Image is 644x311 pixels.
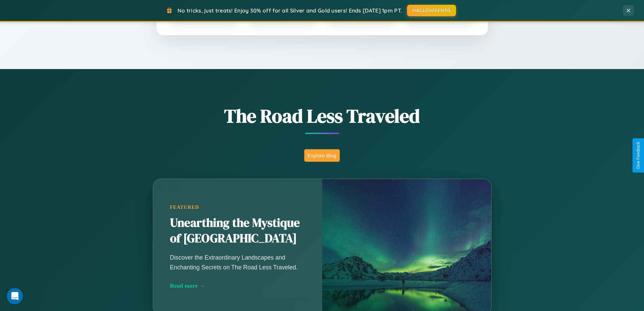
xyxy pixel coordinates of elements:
button: HALLOWEEN30 [407,5,456,16]
h1: The Road Less Traveled [119,103,525,129]
span: No tricks, just treats! Enjoy 30% off for all Silver and Gold users! Ends [DATE] 1pm PT. [177,7,402,14]
div: Featured [170,204,305,210]
div: Give Feedback [636,142,641,169]
h2: Unearthing the Mystique of [GEOGRAPHIC_DATA] [170,215,305,246]
button: Explore Blog [304,149,340,162]
p: Discover the Extraordinary Landscapes and Enchanting Secrets on The Road Less Traveled. [170,253,305,272]
iframe: Intercom live chat [7,288,23,304]
div: Read more → [170,282,305,289]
